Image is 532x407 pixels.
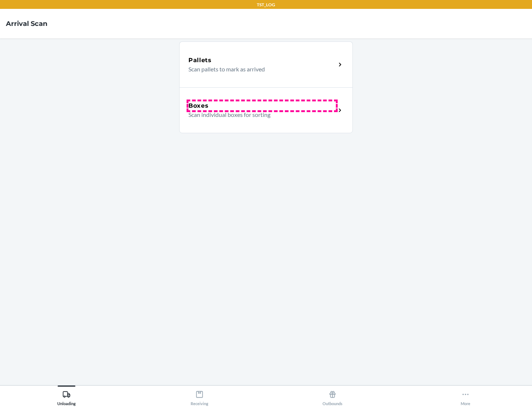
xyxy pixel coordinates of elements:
[266,386,399,406] button: Outbounds
[6,19,47,28] h4: Arrival Scan
[323,387,342,406] div: Outbounds
[461,387,470,406] div: More
[133,386,266,406] button: Receiving
[57,387,76,406] div: Unloading
[188,65,330,74] p: Scan pallets to mark as arrived
[188,56,212,65] h5: Pallets
[257,1,275,8] p: TST_LOG
[399,386,532,406] button: More
[179,41,353,87] a: PalletsScan pallets to mark as arrived
[191,387,208,406] div: Receiving
[188,101,209,110] h5: Boxes
[188,110,330,119] p: Scan individual boxes for sorting
[179,87,353,133] a: BoxesScan individual boxes for sorting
